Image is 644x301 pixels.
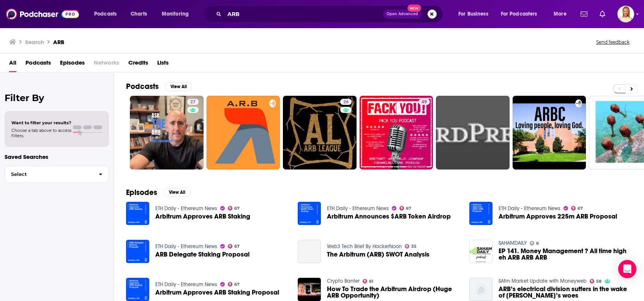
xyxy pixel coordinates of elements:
span: Podcasts [94,9,117,19]
a: Podcasts [25,57,51,72]
span: New [407,5,421,12]
span: For Podcasters [501,9,537,19]
a: Show notifications dropdown [597,8,608,21]
span: 6 [536,242,539,245]
span: 61 [369,280,373,283]
h3: ARB [53,38,64,46]
input: Search podcasts, credits, & more... [224,8,383,20]
a: 6 [530,241,539,246]
a: The Arbitrum (ARB) SWOT Analysis [327,251,429,258]
a: Arbitrum Approves ARB Staking [155,213,250,220]
span: Monitoring [162,9,189,19]
a: Crypto Banter [327,278,360,284]
span: For Business [458,9,488,19]
a: 67 [399,206,412,211]
button: Send feedback [594,39,632,45]
button: open menu [453,8,498,20]
span: 26 [343,98,349,106]
a: How To Trade the Arbitrum Airdrop (Huge ARB Opportunity) [327,286,460,299]
a: 27 [130,96,204,170]
img: ARB Delegate Staking Proposal [126,240,149,263]
a: Episodes [60,57,85,72]
img: How To Trade the Arbitrum Airdrop (Huge ARB Opportunity) [298,278,321,301]
img: Arbitrum Announces $ARB Token Airdrop [298,202,321,225]
p: Saved Searches [5,153,109,160]
a: EpisodesView All [126,188,191,197]
a: ETH Daily - Ethereum News [155,205,217,212]
a: PodcastsView All [126,82,192,91]
a: Arbitrum Approves 225m ARB Proposal [499,213,617,220]
a: 58 [590,279,602,284]
span: Select [5,172,93,177]
div: Open Intercom Messenger [618,260,636,278]
button: Show profile menu [617,6,634,22]
button: Select [5,166,109,183]
span: 58 [596,280,601,283]
span: Want to filter your results? [11,120,71,125]
span: 67 [578,207,583,210]
h3: Search [25,38,44,46]
a: Lists [157,57,169,72]
h2: Episodes [126,188,157,197]
a: Arbitrum Approves ARB Staking Proposal [155,289,279,296]
span: 67 [234,245,240,248]
button: View All [165,82,192,91]
a: SAfm Market Update with Moneyweb [499,278,587,284]
img: EP 141. Money Management ? All time high eh ARB ARB ARB [469,240,492,263]
img: Arbitrum Approves 225m ARB Proposal [469,202,492,225]
h2: Podcasts [126,82,159,91]
a: 26 [340,99,352,105]
span: Arbitrum Announces $ARB Token Airdrop [327,213,451,220]
a: ETH Daily - Ethereum News [155,243,217,250]
img: Arbitrum Approves ARB Staking [126,202,149,225]
span: Logged in as leannebush [617,6,634,22]
button: open menu [496,8,548,20]
a: ETH Daily - Ethereum News [155,281,217,288]
span: More [554,9,567,19]
img: User Profile [617,6,634,22]
span: 35 [411,245,417,248]
span: Networks [94,57,119,72]
button: Open AdvancedNew [383,10,421,19]
img: ARB’s electrical division suffers in the wake of Eskom’s woes [469,278,492,301]
a: The Arbitrum (ARB) SWOT Analysis [298,240,321,263]
a: ETH Daily - Ethereum News [327,205,389,212]
a: 26 [283,96,357,170]
span: Choose a tab above to access filters. [11,128,71,138]
span: ARB Delegate Staking Proposal [155,251,249,258]
button: open menu [156,8,199,20]
span: 49 [421,98,427,106]
a: EP 141. Money Management ? All time high eh ARB ARB ARB [499,248,632,261]
a: Web3 Tech Brief By HackerNoon [327,243,402,250]
button: open menu [548,8,576,20]
a: ETH Daily - Ethereum News [499,205,560,212]
img: Podchaser - Follow, Share and Rate Podcasts [6,7,79,21]
a: 49 [360,96,433,170]
a: 67 [571,206,583,211]
a: 67 [228,206,240,211]
a: All [9,57,16,72]
button: View All [163,188,191,197]
span: ARB’s electrical division suffers in the wake of [PERSON_NAME]’s woes [499,286,632,299]
span: Open Advanced [387,12,418,16]
span: 27 [190,98,196,106]
a: 27 [187,99,199,105]
a: Show notifications dropdown [578,8,590,21]
button: open menu [89,8,126,20]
